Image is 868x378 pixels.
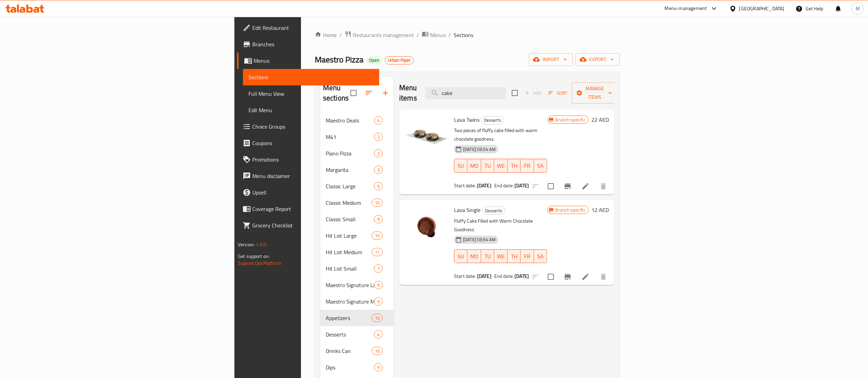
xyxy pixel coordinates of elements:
[326,215,374,223] div: Classic Small
[484,161,491,171] span: TU
[315,31,620,39] nav: breadcrumb
[237,217,379,234] a: Grocery Checklist
[665,4,707,13] div: Menu-management
[248,73,374,81] span: Sections
[252,24,374,32] span: Edit Restaurant
[477,272,491,281] b: [DATE]
[238,259,281,268] a: Support.OpsPlatform
[374,331,382,338] span: 4
[372,233,382,239] span: 10
[430,31,446,39] span: Menus
[237,20,379,36] a: Edit Restaurant
[237,135,379,151] a: Coupons
[320,293,394,310] div: Maestro Signature Medium9
[248,90,374,98] span: Full Menu View
[374,215,383,223] div: items
[508,249,521,263] button: TH
[326,232,372,240] span: Hit List Large
[252,205,374,213] span: Coverage Report
[514,181,529,190] b: [DATE]
[494,181,513,190] span: End date:
[595,178,612,194] button: delete
[374,134,382,140] span: 2
[372,348,382,354] span: 10
[252,155,374,164] span: Promotions
[559,269,576,285] button: Branch-specific-item
[320,227,394,244] div: Hit List Large10
[470,251,478,261] span: MO
[449,31,451,39] li: /
[548,89,567,97] span: Sort
[326,133,374,141] span: M41
[481,249,494,263] button: TU
[510,251,518,261] span: TH
[521,249,534,263] button: FR
[326,248,372,256] div: Hit List Medium
[484,251,491,261] span: TU
[374,149,383,157] div: items
[326,347,372,355] span: Drinks Can
[374,150,382,157] span: 2
[454,272,476,281] span: Start date:
[523,251,531,261] span: FR
[399,83,417,103] h2: Menu items
[243,102,379,118] a: Edit Menu
[238,240,255,249] span: Version:
[374,117,382,124] span: 4
[576,53,620,66] button: export
[326,314,372,322] span: Appetizers
[739,5,785,12] div: [GEOGRAPHIC_DATA]
[481,116,504,125] div: Desserts
[521,159,534,173] button: FR
[581,55,614,64] span: export
[326,166,374,174] span: Margarita
[497,251,505,261] span: WE
[256,240,266,249] span: 1.0.0
[320,145,394,162] div: Piano Pizza2
[372,199,383,207] div: items
[374,264,383,273] div: items
[514,272,529,281] b: [DATE]
[320,178,394,194] div: Classic Large9
[577,84,612,102] span: Manage items
[454,249,467,263] button: SU
[374,183,382,190] span: 9
[252,122,374,131] span: Choice Groups
[238,252,269,261] span: Get support on:
[534,249,547,263] button: SA
[457,161,465,171] span: SU
[374,297,383,306] div: items
[482,206,505,215] div: Desserts
[326,116,374,125] span: Maestro Deals
[591,205,609,215] h6: 12 AED
[326,199,372,207] span: Classic Medium
[559,178,576,194] button: Branch-specific-item
[326,182,374,190] span: Classic Large
[237,118,379,135] a: Choice Groups
[374,265,382,272] span: 7
[320,244,394,260] div: Hit List Medium11
[454,217,547,234] p: Fluffy Cake Filled with Warm Chocolate Goodness
[529,53,573,66] button: import
[422,31,446,39] a: Menus
[326,149,374,157] span: Piano Pizza
[581,182,590,190] a: Edit menu item
[374,116,383,125] div: items
[572,82,618,104] button: Manage items
[320,162,394,178] div: Margarita3
[457,251,465,261] span: SU
[326,363,374,371] span: Dips
[460,146,498,153] span: [DATE] 03:54 AM
[374,363,383,371] div: items
[326,281,374,289] div: Maestro Signature Large
[553,207,588,213] span: Branch specific
[467,159,481,173] button: MO
[372,314,383,322] div: items
[417,31,419,39] li: /
[372,249,382,256] span: 11
[374,330,383,339] div: items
